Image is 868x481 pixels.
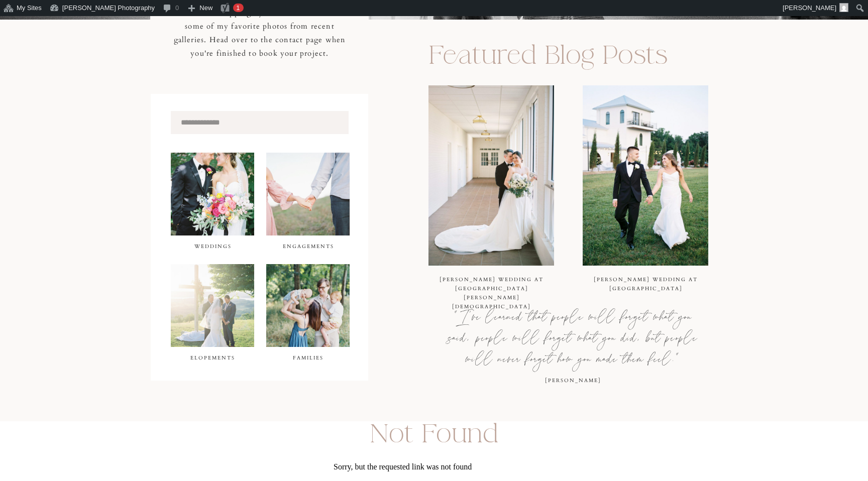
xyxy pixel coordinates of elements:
[528,376,618,386] h3: [PERSON_NAME]
[272,353,345,368] a: families
[334,463,534,471] p: Sorry, but the requested link was not found
[169,6,350,62] p: Thanks for stopping by! Scroll below to find some of my favorite photos from recent galleries. He...
[444,307,702,365] h2: "I've learned that people will forget what you said, people will forget what you did, but people ...
[583,85,708,266] img: Bride and groom hold hands outside Blackberry Ridge in Trenton, Georgia
[783,4,836,12] span: [PERSON_NAME]
[428,43,709,72] h1: Featured Blog Posts
[176,353,249,368] a: elopements
[236,4,240,12] span: 1
[334,421,534,448] h1: Not Found
[272,242,345,256] a: Engagements
[440,276,544,310] a: [PERSON_NAME] Wedding at [GEOGRAPHIC_DATA][PERSON_NAME][DEMOGRAPHIC_DATA]
[594,276,698,292] a: [PERSON_NAME] Wedding at [GEOGRAPHIC_DATA]
[176,242,249,256] a: Weddings
[428,85,554,266] a: Griswold Wedding at Fort Payne First Baptist Church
